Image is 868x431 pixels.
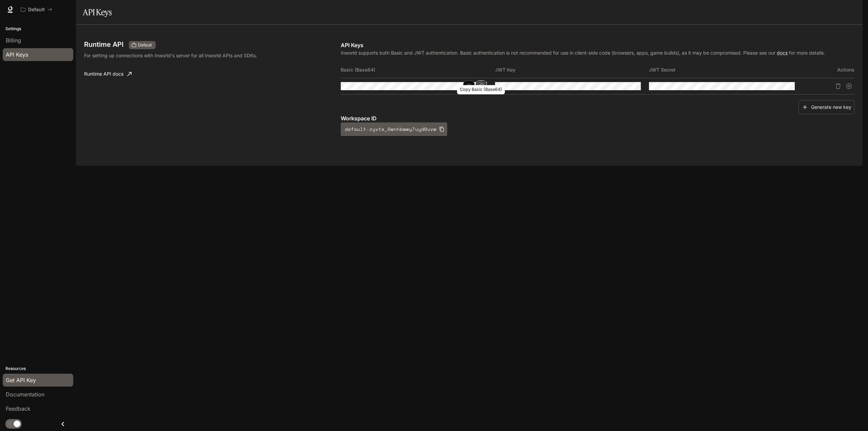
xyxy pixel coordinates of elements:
th: Basic (Base64) [341,62,495,78]
button: All workspaces [18,3,55,16]
h1: API Keys [83,5,112,19]
div: These keys will apply to your current workspace only [129,41,156,49]
p: API Keys [341,41,854,49]
button: Delete API key [833,81,844,92]
button: Suspend API key [844,81,854,92]
h3: Runtime API [84,41,123,48]
span: Default [135,42,155,48]
button: Generate new key [798,100,854,115]
th: Actions [803,62,854,78]
button: Copy Basic (Base64) [475,80,487,92]
p: Workspace ID [341,114,854,122]
a: Runtime API docs [81,67,134,81]
th: JWT Key [495,62,649,78]
p: Default [28,7,45,13]
div: Copy Basic (Base64) [457,85,505,94]
p: For setting up connections with Inworld's server for all Inworld APIs and SDKs. [84,52,273,59]
p: Inworld supports both Basic and JWT authentication. Basic authentication is not recommended for u... [341,49,854,56]
a: docs [777,50,788,56]
button: default-zyvte_0wnhbwwy7uyd6uvw [341,122,447,136]
th: JWT Secret [649,62,803,78]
